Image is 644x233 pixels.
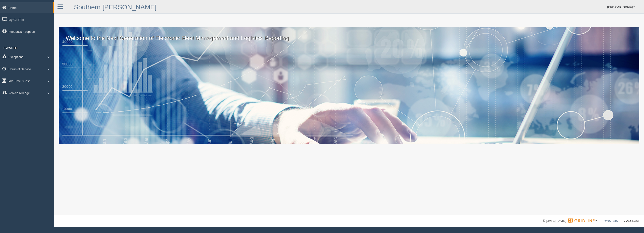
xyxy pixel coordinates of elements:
[74,4,157,11] a: Southern [PERSON_NAME]
[568,218,594,223] img: Gridline
[603,220,618,222] a: Privacy Policy
[543,218,639,223] div: © [DATE]-[DATE] - ™
[59,27,639,42] p: Welcome to the Next Generation of Electronic Fleet Management and Logistics Reporting
[624,220,639,222] span: v. 2025.6.2839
